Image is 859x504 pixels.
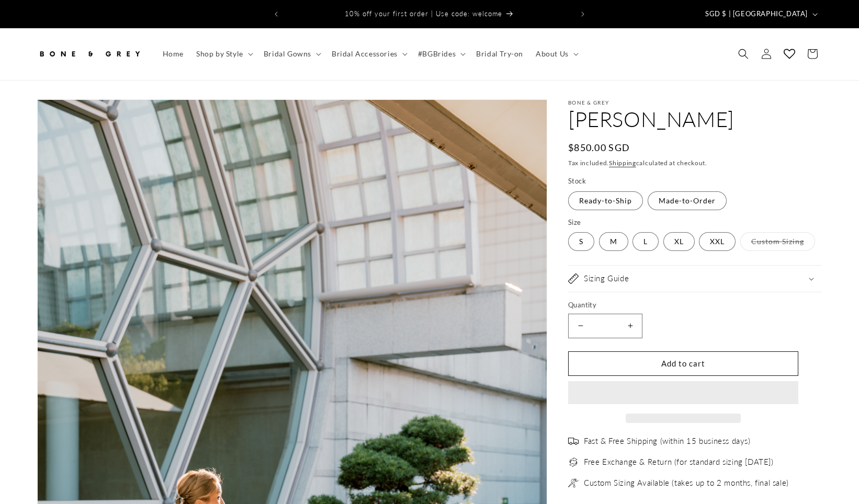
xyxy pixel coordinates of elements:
span: Shop by Style [196,49,243,59]
summary: #BGBrides [412,43,470,65]
img: exchange_2.png [568,457,579,467]
span: Home [163,49,184,59]
summary: Bridal Accessories [325,43,412,65]
span: 10% off your first order | Use code: welcome [345,9,502,18]
span: $850.00 SGD [568,141,630,155]
button: Previous announcement [265,4,288,24]
summary: Search [732,42,755,65]
span: SGD $ | [GEOGRAPHIC_DATA] [705,9,808,19]
h2: Sizing Guide [584,273,629,284]
a: Bridal Try-on [470,43,529,65]
label: S [568,232,594,251]
a: Shipping [609,159,636,167]
a: Bone and Grey Bridal [33,39,146,70]
label: M [599,232,628,251]
span: Free Exchange & Return (for standard sizing [DATE]) [584,457,774,467]
span: Fast & Free Shipping (within 15 business days) [584,436,751,446]
h1: [PERSON_NAME] [568,106,822,133]
p: Bone & Grey [568,99,822,106]
span: About Us [536,49,569,59]
div: Tax included. calculated at checkout. [568,158,822,168]
label: XXL [699,232,736,251]
label: Custom Sizing [740,232,815,251]
img: needle.png [568,478,579,488]
img: Bone and Grey Bridal [37,42,142,65]
a: Home [156,43,190,65]
label: Quantity [568,300,798,311]
summary: About Us [529,43,583,65]
button: SGD $ | [GEOGRAPHIC_DATA] [699,4,822,24]
span: Bridal Accessories [332,49,398,59]
summary: Sizing Guide [568,266,822,292]
span: Custom Sizing Available (takes up to 2 months, final sale) [584,478,789,488]
button: Next announcement [571,4,594,24]
summary: Bridal Gowns [257,43,325,65]
button: Add to cart [568,351,798,376]
span: #BGBrides [418,49,456,59]
label: Ready-to-Ship [568,191,643,210]
summary: Shop by Style [190,43,257,65]
span: Bridal Gowns [264,49,311,59]
legend: Stock [568,176,587,187]
label: Made-to-Order [648,191,727,210]
span: Bridal Try-on [476,49,523,59]
label: L [632,232,659,251]
legend: Size [568,217,582,228]
label: XL [663,232,695,251]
